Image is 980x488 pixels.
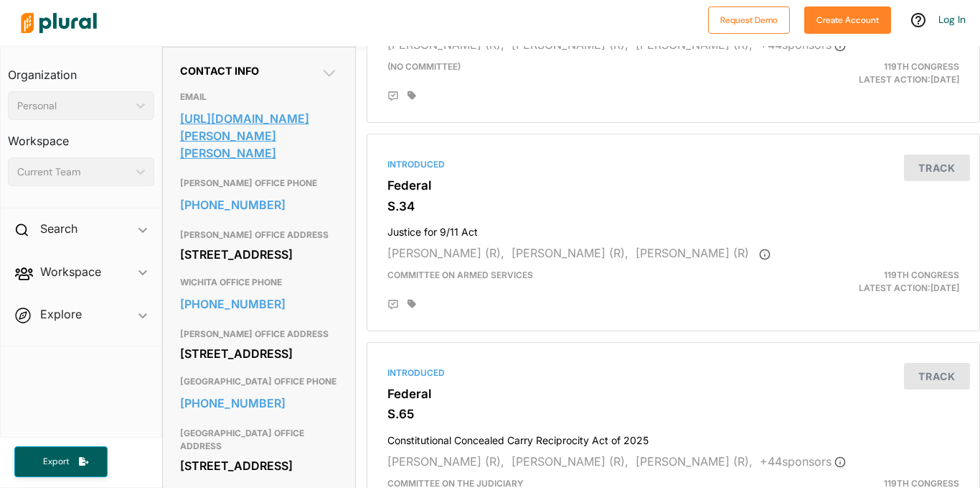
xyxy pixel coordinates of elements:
div: Add Position Statement [387,299,399,310]
div: Latest Action: [DATE] [772,60,970,86]
span: 119th Congress [884,61,959,72]
span: [PERSON_NAME] (R), [387,246,504,260]
h4: Justice for 9/11 Act [387,219,959,239]
a: [URL][DOMAIN_NAME][PERSON_NAME][PERSON_NAME] [180,108,338,164]
span: Committee on Armed Services [387,270,533,280]
div: Add tags [407,91,416,101]
h3: [GEOGRAPHIC_DATA] OFFICE PHONE [180,373,338,390]
h2: Search [40,221,77,236]
h3: WICHITA OFFICE PHONE [180,274,338,291]
button: Track [904,155,970,181]
div: Introduced [387,158,959,171]
a: Log In [938,13,966,26]
h3: S.65 [387,407,959,421]
div: Latest Action: [DATE] [772,269,970,295]
h3: Federal [387,178,959,193]
div: Current Team [17,165,131,180]
span: [PERSON_NAME] (R) [636,246,749,260]
h3: S.34 [387,199,959,213]
button: Export [14,446,108,477]
h3: [GEOGRAPHIC_DATA] OFFICE ADDRESS [180,425,338,455]
a: [PHONE_NUMBER] [180,194,338,216]
div: Introduced [387,367,959,379]
div: Add tags [407,299,416,309]
div: [STREET_ADDRESS] [180,455,338,477]
h3: Organization [8,54,154,86]
span: [PERSON_NAME] (R), [512,246,628,260]
h3: [PERSON_NAME] OFFICE ADDRESS [180,226,338,244]
button: Create Account [804,6,891,34]
span: [PERSON_NAME] (R), [387,454,504,469]
a: [PHONE_NUMBER] [180,293,338,315]
div: Personal [17,98,131,114]
a: [PHONE_NUMBER] [180,392,338,414]
span: 119th Congress [884,270,959,280]
h4: Constitutional Concealed Carry Reciprocity Act of 2025 [387,428,959,447]
div: Add Position Statement [387,91,399,102]
h3: [PERSON_NAME] OFFICE PHONE [180,175,338,192]
h3: Workspace [8,120,154,152]
span: [PERSON_NAME] (R), [636,454,753,469]
button: Track [904,363,970,390]
div: (no committee) [377,60,772,86]
h3: [PERSON_NAME] OFFICE ADDRESS [180,326,338,343]
a: Create Account [804,11,891,27]
a: Request Demo [708,11,790,27]
h3: EMAIL [180,88,338,106]
h3: Federal [387,387,959,401]
span: + 44 sponsor s [760,454,846,469]
button: Request Demo [708,6,790,34]
span: Export [33,456,79,468]
span: [PERSON_NAME] (R), [512,454,628,469]
span: Contact Info [180,65,259,77]
div: [STREET_ADDRESS] [180,343,338,364]
div: [STREET_ADDRESS] [180,244,338,265]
